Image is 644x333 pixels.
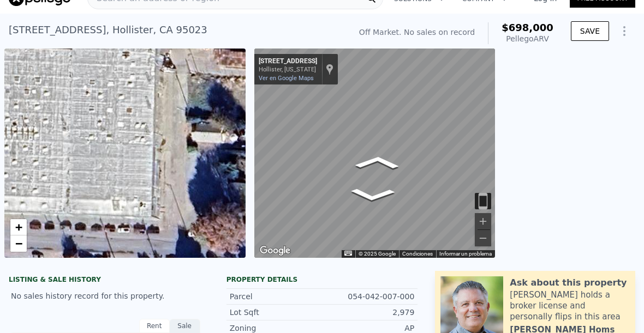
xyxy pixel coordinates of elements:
a: Condiciones (se abre en una nueva pestaña) [402,251,433,257]
path: Ir al oeste, South St [338,184,406,205]
button: Alejar [475,230,491,246]
div: Ask about this property [510,276,627,289]
span: © 2025 Google [359,251,396,257]
div: [STREET_ADDRESS] , Hollister , CA 95023 [9,22,207,38]
a: Zoom out [10,235,27,252]
div: No sales history record for this property. [9,286,200,306]
span: + [15,220,22,234]
button: Combinaciones de teclas [344,251,352,256]
div: [STREET_ADDRESS] [259,57,317,66]
button: Activar o desactivar el seguimiento de movimiento [475,193,491,209]
a: Abrir esta área en Google Maps (se abre en una ventana nueva) [257,244,293,258]
a: Mostrar ubicación en el mapa [326,63,333,75]
div: Lot Sqft [230,307,322,318]
div: 2,979 [322,307,414,318]
div: Sale [170,319,200,333]
div: Property details [226,275,418,284]
div: 054-042-007-000 [322,291,414,302]
div: Mapa [254,49,496,258]
div: Off Market. No sales on record [359,27,475,38]
span: $698,000 [502,22,553,33]
div: Rent [139,319,170,333]
button: Acercar [475,213,491,229]
a: Ver en Google Maps [259,75,314,82]
div: Street View [254,49,496,258]
span: − [15,237,22,250]
button: SAVE [571,21,609,41]
button: Show Options [613,20,635,42]
path: Ir al este, South St [343,152,411,173]
div: Parcel [230,291,322,302]
a: Informar un problema [439,251,492,257]
a: Zoom in [10,219,27,235]
div: Pellego ARV [502,33,553,44]
div: [PERSON_NAME] holds a broker license and personally flips in this area [510,289,630,322]
div: LISTING & SALE HISTORY [9,275,200,286]
div: Hollister, [US_STATE] [259,66,317,73]
img: Google [257,244,293,258]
